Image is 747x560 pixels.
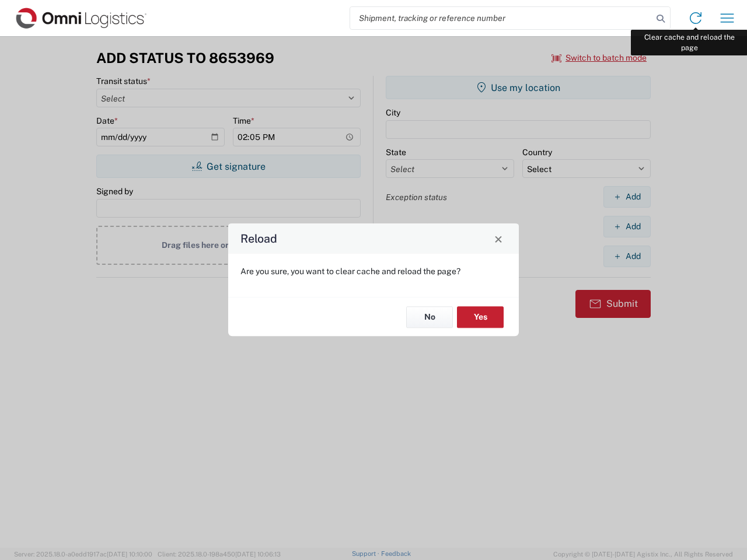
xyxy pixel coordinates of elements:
button: Close [490,230,507,247]
input: Shipment, tracking or reference number [350,7,652,29]
button: No [406,306,453,328]
p: Are you sure, you want to clear cache and reload the page? [240,266,507,276]
button: Yes [457,306,504,328]
h4: Reload [240,230,277,247]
